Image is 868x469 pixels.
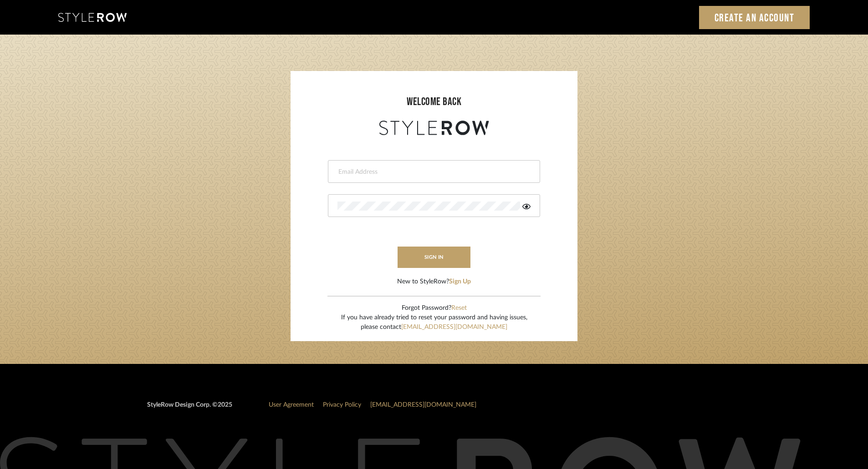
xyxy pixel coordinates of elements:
div: New to StyleRow? [397,277,471,287]
a: Create an Account [699,6,810,29]
a: Privacy Policy [323,402,361,408]
div: Forgot Password? [341,303,527,313]
button: Reset [451,303,467,313]
div: If you have already tried to reset your password and having issues, please contact [341,313,527,332]
a: User Agreement [269,402,314,408]
button: Sign Up [449,277,471,287]
a: [EMAIL_ADDRESS][DOMAIN_NAME] [370,402,476,408]
input: Email Address [337,167,528,177]
a: [EMAIL_ADDRESS][DOMAIN_NAME] [401,324,507,330]
div: StyleRow Design Corp. ©2025 [147,400,232,417]
div: welcome back [300,94,568,110]
button: sign in [398,247,470,268]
